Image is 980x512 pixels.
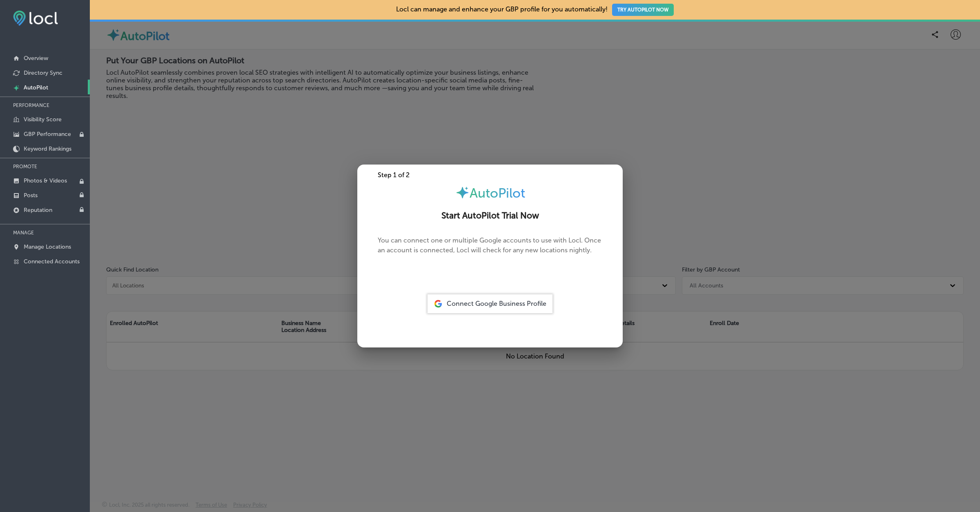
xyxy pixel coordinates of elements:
p: Overview [24,55,48,62]
p: GBP Performance [24,131,71,138]
button: TRY AUTOPILOT NOW [612,4,674,16]
p: Keyword Rankings [24,145,71,152]
h2: Start AutoPilot Trial Now [367,211,613,221]
p: Visibility Score [24,116,62,123]
p: Photos & Videos [24,177,67,184]
img: fda3e92497d09a02dc62c9cd864e3231.png [13,11,58,26]
p: Manage Locations [24,243,71,250]
img: autopilot-icon [455,185,470,200]
p: Reputation [24,207,52,214]
span: AutoPilot [470,185,525,201]
p: Directory Sync [24,69,62,76]
p: You can connect one or multiple Google accounts to use with Locl. Once an account is connected, L... [378,236,602,268]
div: Step 1 of 2 [357,171,623,179]
p: Connected Accounts [24,258,80,265]
p: AutoPilot [24,84,48,91]
p: Posts [24,192,38,199]
span: Connect Google Business Profile [447,300,546,307]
